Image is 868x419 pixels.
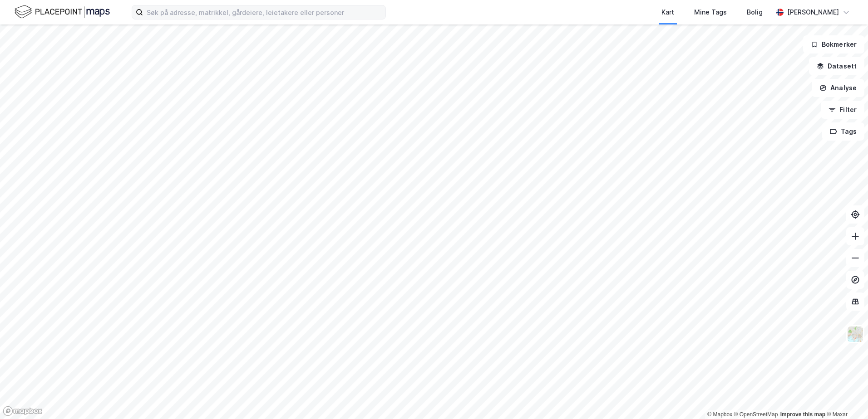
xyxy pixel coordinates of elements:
div: [PERSON_NAME] [787,7,839,18]
img: Z [847,326,864,343]
div: Mine Tags [694,7,727,18]
div: Bolig [747,7,763,18]
a: OpenStreetMap [734,411,778,418]
button: Analyse [812,79,864,97]
a: Improve this map [780,411,825,418]
div: Kontrollprogram for chat [823,375,868,419]
button: Filter [821,101,864,119]
button: Bokmerker [803,35,864,54]
div: Kart [661,7,674,18]
button: Tags [822,122,864,141]
img: logo.f888ab2527a4732fd821a326f86c7f29.svg [15,4,110,20]
a: Mapbox [707,411,732,418]
input: Søk på adresse, matrikkel, gårdeiere, leietakere eller personer [143,5,385,19]
iframe: Chat Widget [823,375,868,419]
button: Datasett [809,57,864,75]
a: Mapbox homepage [3,406,43,416]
